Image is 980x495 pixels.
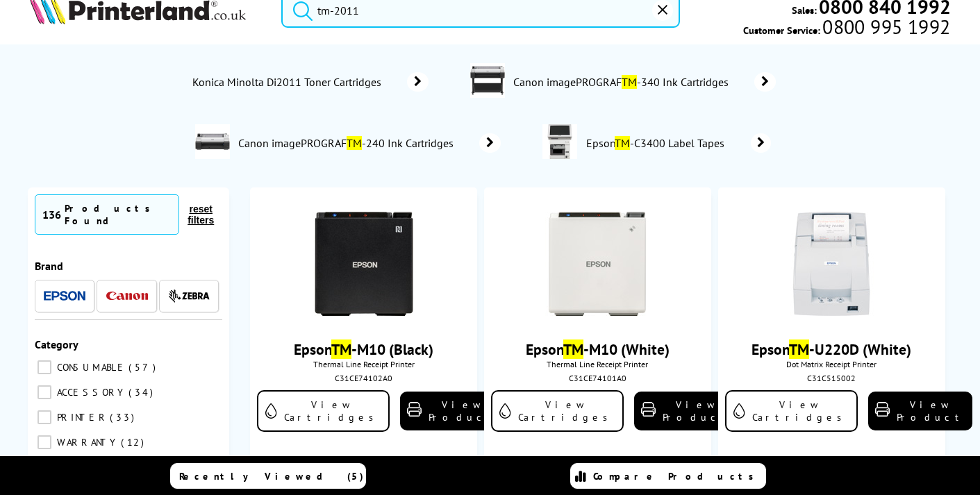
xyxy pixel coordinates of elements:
a: EpsonTM-U220D (White) [751,339,911,359]
mark: TM [615,136,630,150]
span: PRINTER [53,411,108,423]
img: Zebra [168,289,210,303]
a: View Cartridges [725,390,858,432]
span: Customer Service: [743,20,950,37]
mark: TM [563,339,583,359]
span: ex VAT @ 20% [565,455,634,469]
span: 34 [128,386,156,398]
span: ex VAT @ 20% [799,455,868,469]
mark: TM [622,75,637,89]
span: Dot Matrix Receipt Printer [725,359,938,369]
span: Compare Products [593,470,761,483]
span: Konica Minolta Di2011 Toner Cartridges [191,75,386,89]
div: C31CE74102A0 [260,373,467,383]
span: 12 [121,436,147,448]
button: reset filters [179,203,222,226]
img: Epson-TM-M10W-Front-Small.jpg [545,212,649,316]
mark: TM [347,136,362,150]
a: EpsonTM-M10 (Black) [294,339,433,359]
a: View Product [634,392,738,430]
img: Canon [106,292,148,301]
div: C31C515002 [729,373,935,383]
span: £166.95 [747,453,796,471]
div: C31CE74101A0 [495,373,701,383]
img: Epson [44,291,85,301]
span: 136 [42,208,61,221]
span: ACCESSORY [53,386,127,398]
a: View Product [400,392,504,430]
span: £160.46 [513,453,562,471]
a: Compare Products [570,463,766,489]
input: WARRANTY 12 [38,435,51,449]
span: 33 [110,411,138,423]
span: WARRANTY [53,436,119,448]
a: EpsonTM-C3400 Label Tapes [584,124,771,162]
span: CONSUMABLE [53,361,127,374]
span: Canon imagePROGRAF -240 Ink Cartridges [237,136,458,150]
img: Epson-TMU220D-Front-Small.jpg [779,212,883,316]
span: 0800 995 1992 [820,20,950,33]
a: Canon imagePROGRAFTM-340 Ink Cartridges [512,63,776,101]
a: Konica Minolta Di2011 Toner Cartridges [191,72,429,92]
span: 57 [128,361,159,374]
a: Canon imagePROGRAFTM-240 Ink Cartridges [237,124,501,162]
input: PRINTER 33 [38,410,51,424]
img: 6242C003-deptimage.jpg [195,124,230,159]
span: Epson -C3400 Label Tapes [584,136,730,150]
span: Thermal Line Receipt Printer [491,359,704,369]
span: £160.46 [279,453,328,471]
a: Recently Viewed (5) [170,463,366,489]
img: C31CC35021-conspage.jpg [542,124,577,159]
img: 6248C003-deptimage.jpg [470,63,505,98]
span: ex VAT @ 20% [331,455,400,469]
span: Brand [35,259,63,273]
mark: TM [331,339,351,359]
span: Thermal Line Receipt Printer [257,359,470,369]
input: CONSUMABLE 57 [38,360,51,374]
span: Recently Viewed (5) [179,470,364,483]
span: Category [35,337,78,351]
input: ACCESSORY 34 [38,385,51,399]
a: View Product [868,392,972,430]
a: View Cartridges [257,390,390,432]
a: View Cartridges [491,390,624,432]
a: EpsonTM-M10 (White) [526,339,670,359]
mark: TM [789,339,809,359]
div: Products Found [65,202,172,227]
span: Sales: [792,3,817,17]
span: Canon imagePROGRAF -340 Ink Cartridges [512,75,733,89]
img: Epson-TM-M10B-Front-Small.jpg [312,212,416,316]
